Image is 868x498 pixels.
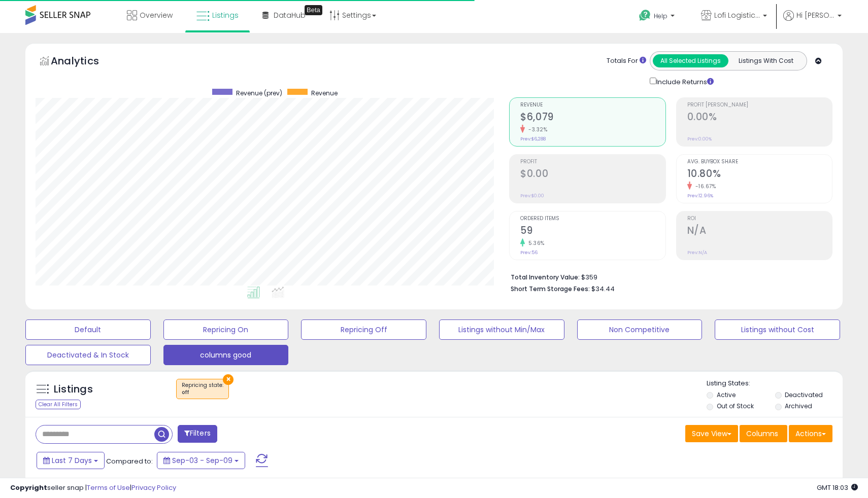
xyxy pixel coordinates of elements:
[51,54,119,70] h5: Analytics
[717,402,754,410] label: Out of Stock
[236,89,282,97] span: Revenue (prev)
[311,89,338,97] span: Revenue
[520,225,665,238] h2: 59
[631,2,685,33] a: Help
[439,319,564,340] button: Listings without Min/Max
[687,159,832,165] span: Avg. Buybox Share
[715,319,840,340] button: Listings without Cost
[707,379,842,388] p: Listing States:
[687,136,712,142] small: Prev: 0.00%
[182,389,223,396] div: off
[607,56,646,66] div: Totals For
[740,425,787,442] button: Columns
[687,225,832,238] h2: N/A
[10,483,176,493] div: seller snap | |
[687,250,707,256] small: Prev: N/A
[728,54,804,67] button: Listings With Cost
[25,319,151,340] button: Default
[178,425,217,443] button: Filters
[639,9,651,22] i: Get Help
[87,483,130,492] a: Terms of Use
[577,319,703,340] button: Non Competitive
[687,193,713,199] small: Prev: 12.96%
[172,455,232,466] span: Sep-03 - Sep-09
[653,54,728,67] button: All Selected Listings
[36,400,81,409] div: Clear All Filters
[520,193,544,199] small: Prev: $0.00
[52,455,92,466] span: Last 7 Days
[140,10,173,20] span: Overview
[789,425,832,442] button: Actions
[817,483,858,492] span: 2025-09-17 18:03 GMT
[163,319,289,340] button: Repricing On
[520,250,538,256] small: Prev: 56
[687,111,832,125] h2: 0.00%
[212,10,239,20] span: Listings
[511,270,825,282] li: $359
[163,345,289,365] button: columns good
[783,10,842,33] a: Hi [PERSON_NAME]
[274,10,306,20] span: DataHub
[714,10,760,20] span: Lofi Logistics LLC
[182,381,223,397] span: Repricing state :
[520,102,665,108] span: Revenue
[520,111,665,125] h2: $6,079
[654,12,667,20] span: Help
[223,374,233,385] button: ×
[685,425,738,442] button: Save View
[37,452,105,469] button: Last 7 Days
[520,159,665,165] span: Profit
[746,429,778,439] span: Columns
[642,76,726,87] div: Include Returns
[511,273,580,281] b: Total Inventory Value:
[796,10,834,20] span: Hi [PERSON_NAME]
[131,483,176,492] a: Privacy Policy
[525,239,545,247] small: 5.36%
[520,168,665,182] h2: $0.00
[305,5,322,15] div: Tooltip anchor
[687,102,832,108] span: Profit [PERSON_NAME]
[520,216,665,222] span: Ordered Items
[511,284,590,293] b: Short Term Storage Fees:
[692,183,716,190] small: -16.67%
[157,452,245,469] button: Sep-03 - Sep-09
[10,483,47,492] strong: Copyright
[301,319,426,340] button: Repricing Off
[520,136,546,142] small: Prev: $6,288
[687,168,832,182] h2: 10.80%
[25,345,151,365] button: Deactivated & In Stock
[525,126,547,133] small: -3.32%
[106,456,153,466] span: Compared to:
[54,382,93,397] h5: Listings
[591,284,615,294] span: $34.44
[785,390,823,399] label: Deactivated
[785,402,812,410] label: Archived
[687,216,832,222] span: ROI
[717,390,736,399] label: Active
